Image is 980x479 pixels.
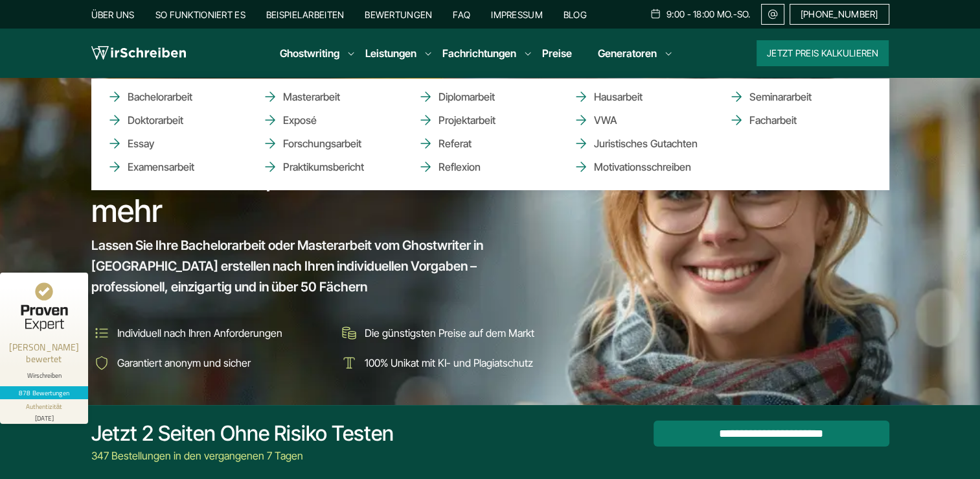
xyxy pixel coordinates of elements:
li: Individuell nach Ihren Anforderungen [91,323,330,343]
div: 347 Bestellungen in den vergangenen 7 Tagen [91,448,394,463]
a: Facharbeit [729,112,858,128]
li: 100% Unikat mit KI- und Plagiatschutz [339,352,577,373]
a: Leistungen [365,45,416,61]
a: Fachrichtungen [442,45,516,61]
li: Die günstigsten Preise auf dem Markt [339,323,577,343]
a: Impressum [491,9,543,20]
div: Wirschreiben [5,371,83,380]
img: 100% Unikat mit KI- und Plagiatschutz [339,352,359,373]
a: Reflexion [418,159,547,175]
a: Blog [564,9,587,20]
a: VWA [573,112,703,128]
a: Bewertungen [365,9,432,20]
a: Praktikumsbericht [262,159,392,175]
a: FAQ [453,9,470,20]
a: Ghostwriting [280,45,339,61]
span: Lassen Sie Ihre Bachelorarbeit oder Masterarbeit vom Ghostwriter in [GEOGRAPHIC_DATA] erstellen n... [91,235,554,297]
img: Die günstigsten Preise auf dem Markt [339,323,359,343]
a: Exposé [262,112,392,128]
a: Projektarbeit [418,112,547,128]
a: Motivationsschreiben [573,159,703,175]
a: Seminararbeit [729,89,858,104]
img: logo wirschreiben [91,43,186,63]
img: Schedule [650,8,661,19]
li: Garantiert anonym und sicher [91,352,330,373]
a: Generatoren [598,45,657,61]
a: Hausarbeit [573,89,703,104]
a: Bachelorarbeit [107,89,236,104]
a: Juristisches Gutachten [573,136,703,151]
div: [DATE] [5,411,83,421]
button: Jetzt Preis kalkulieren [757,40,889,66]
a: [PHONE_NUMBER] [790,4,889,25]
a: Essay [107,136,236,151]
div: Jetzt 2 Seiten ohne Risiko testen [91,421,394,447]
h1: Ghostwriter [GEOGRAPHIC_DATA]: Masterarbeit, Bachelorarbeit und mehr [91,120,578,229]
a: Beispielarbeiten [266,9,344,20]
a: Forschungsarbeit [262,136,392,151]
a: Über uns [91,9,135,20]
a: Referat [418,136,547,151]
img: Garantiert anonym und sicher [91,352,112,373]
a: Diplomarbeit [418,89,547,104]
a: Examensarbeit [107,159,236,175]
a: Masterarbeit [262,89,392,104]
div: Authentizität [26,402,63,411]
a: Preise [542,47,572,60]
span: 9:00 - 18:00 Mo.-So. [667,9,751,19]
img: Individuell nach Ihren Anforderungen [91,323,112,343]
a: So funktioniert es [155,9,245,20]
a: Doktorarbeit [107,112,236,128]
span: [PHONE_NUMBER] [801,9,878,19]
img: Email [767,9,779,19]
